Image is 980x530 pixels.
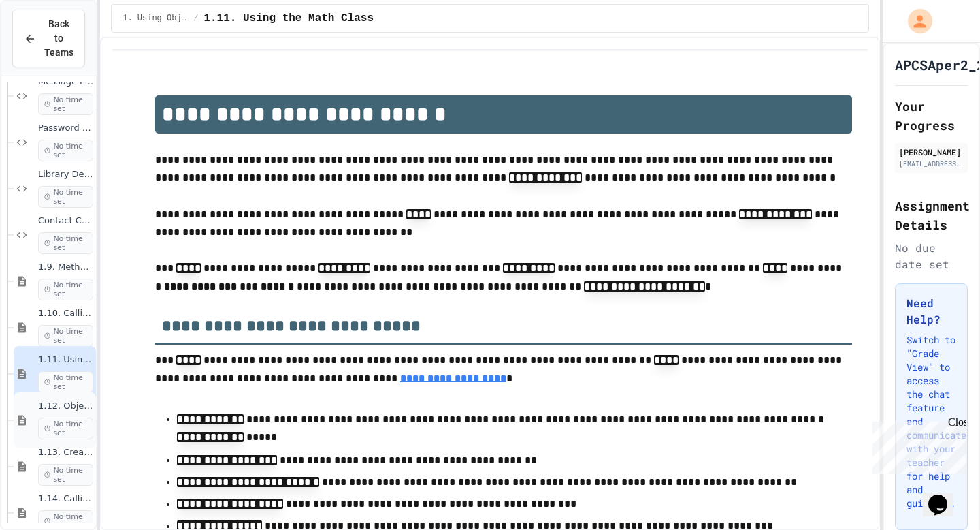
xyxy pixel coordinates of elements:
[5,5,94,87] div: Chat with us now!Close
[38,169,93,181] span: Library Debugger Challenge
[38,325,93,347] span: No time set
[38,354,93,366] span: 1.11. Using the Math Class
[203,10,374,27] span: 1.11. Using the Math Class
[923,476,966,516] iframe: chat widget
[38,140,93,161] span: No time set
[38,308,93,319] span: 1.10. Calling Class Methods
[38,401,93,412] span: 1.12. Objects - Instances of Classes
[38,371,93,393] span: No time set
[867,416,966,474] iframe: chat widget
[38,447,93,458] span: 1.13. Creating and Initializing Objects: Constructors
[38,232,93,254] span: No time set
[38,464,93,486] span: No time set
[38,493,93,505] span: 1.14. Calling Instance Methods
[12,10,85,67] button: Back to Teams
[38,215,93,227] span: Contact Card Creator
[899,159,964,169] div: [EMAIL_ADDRESS][DOMAIN_NAME]
[38,76,93,88] span: Message Formatter Fixer
[44,17,73,60] span: Back to Teams
[38,279,93,300] span: No time set
[895,196,968,234] h2: Assignment Details
[899,146,964,158] div: [PERSON_NAME]
[193,13,198,24] span: /
[895,240,968,272] div: No due date set
[895,97,968,135] h2: Your Progress
[906,333,956,510] p: Switch to "Grade View" to access the chat feature and communicate with your teacher for help and ...
[38,93,93,115] span: No time set
[894,5,936,37] div: My Account
[38,186,93,208] span: No time set
[38,418,93,439] span: No time set
[38,123,93,134] span: Password Validator
[122,13,188,24] span: 1. Using Objects and Methods
[906,295,956,328] h3: Need Help?
[38,262,93,273] span: 1.9. Method Signatures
